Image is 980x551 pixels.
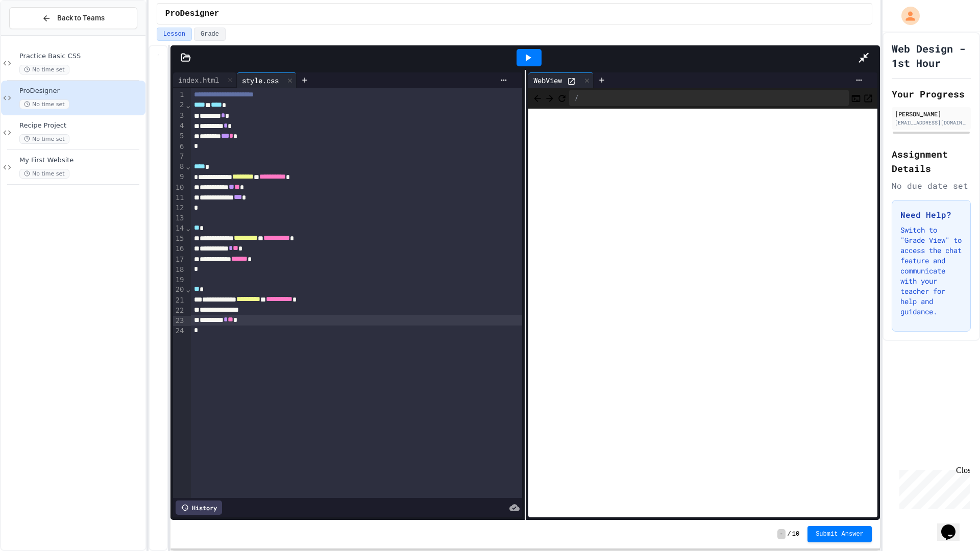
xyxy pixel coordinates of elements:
span: Back to Teams [57,13,105,23]
div: WebView [528,75,567,86]
span: My First Website [19,156,143,165]
div: style.css [237,75,284,86]
span: 10 [792,530,799,538]
span: Fold line [186,101,191,109]
div: style.css [237,72,297,88]
div: 15 [173,234,186,244]
div: My Account [891,4,922,28]
iframe: chat widget [937,510,970,541]
button: Console [851,92,861,104]
span: Recipe Project [19,121,143,130]
div: 23 [173,316,186,326]
iframe: chat widget [895,466,970,509]
div: WebView [528,72,594,88]
div: 22 [173,306,186,316]
span: Forward [545,91,555,104]
span: Submit Answer [816,530,864,538]
button: Submit Answer [807,526,872,542]
span: No time set [19,134,69,144]
div: 12 [173,203,186,213]
h2: Your Progress [892,87,971,101]
span: - [777,529,785,539]
div: 14 [173,223,186,234]
div: 21 [173,295,186,306]
div: 6 [173,142,186,152]
span: ProDesigner [19,87,143,95]
h2: Assignment Details [892,147,971,176]
div: index.html [173,74,224,85]
div: 5 [173,131,186,141]
div: 2 [173,100,186,110]
span: No time set [19,99,69,109]
div: 7 [173,152,186,162]
span: Fold line [186,162,191,170]
span: Back [532,91,543,104]
div: 17 [173,255,186,265]
span: No time set [19,65,69,74]
iframe: Web Preview [528,109,877,518]
span: Practice Basic CSS [19,52,143,61]
div: 11 [173,193,186,203]
span: Fold line [186,285,191,293]
div: 13 [173,213,186,223]
div: 20 [173,285,186,295]
span: Fold line [186,224,191,232]
p: Switch to "Grade View" to access the chat feature and communicate with your teacher for help and ... [900,225,962,317]
div: 10 [173,183,186,193]
button: Grade [194,28,226,41]
span: / [788,530,791,538]
div: 1 [173,90,186,100]
div: index.html [173,72,237,88]
div: 16 [173,244,186,254]
h1: Web Design - 1st Hour [892,41,971,70]
span: No time set [19,169,69,179]
div: History [176,500,222,515]
button: Lesson [157,28,192,41]
div: No due date set [892,180,971,192]
button: Open in new tab [863,92,873,104]
div: [PERSON_NAME] [895,109,968,118]
div: 18 [173,265,186,275]
button: Back to Teams [9,7,137,29]
div: [EMAIL_ADDRESS][DOMAIN_NAME] [895,119,968,127]
span: ProDesigner [165,8,219,20]
div: 19 [173,275,186,285]
h3: Need Help? [900,209,962,221]
div: / [569,90,849,106]
div: Chat with us now!Close [4,4,70,65]
div: 9 [173,172,186,182]
div: 8 [173,162,186,172]
div: 4 [173,121,186,131]
div: 24 [173,326,186,336]
div: 3 [173,111,186,121]
div: To enrich screen reader interactions, please activate Accessibility in Grammarly extension settings [191,88,647,498]
button: Refresh [557,92,567,104]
